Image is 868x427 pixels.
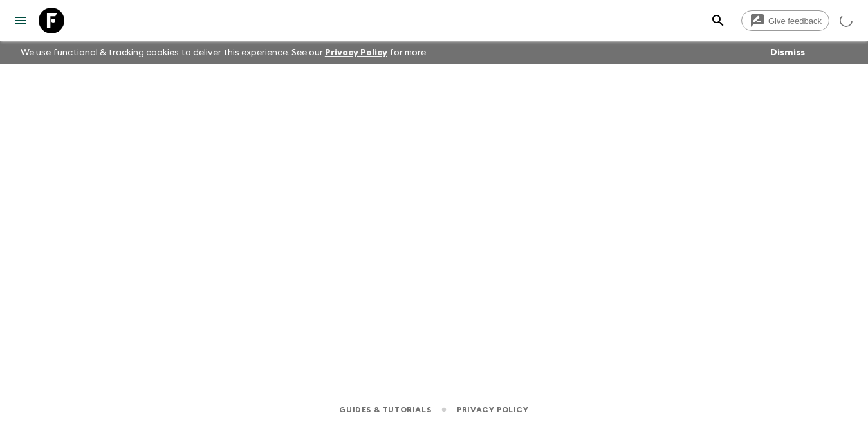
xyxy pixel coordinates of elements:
button: search adventures [705,8,731,33]
button: Dismiss [767,44,808,62]
p: We use functional & tracking cookies to deliver this experience. See our for more. [15,41,433,64]
a: Give feedback [741,10,829,31]
a: Guides & Tutorials [339,403,431,417]
a: Privacy Policy [457,403,528,417]
span: Give feedback [761,16,829,26]
a: Privacy Policy [325,48,387,57]
button: menu [8,8,33,33]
